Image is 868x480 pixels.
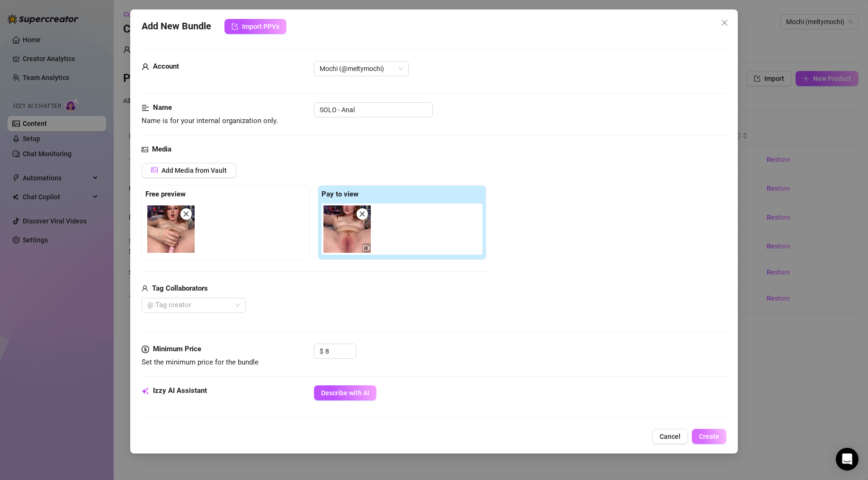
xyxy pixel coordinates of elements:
[652,429,688,444] button: Cancel
[836,448,859,471] div: Open Intercom Messenger
[721,19,728,27] span: close
[363,245,370,251] span: video-camera
[142,283,148,294] span: user
[314,385,376,400] button: Describe with AI
[142,344,149,355] span: dollar
[152,284,208,293] strong: Tag Collaborators
[321,389,369,397] span: Describe with AI
[153,62,179,71] strong: Account
[314,102,433,117] input: Enter a name
[153,386,207,395] strong: Izzy AI Assistant
[323,205,371,253] img: media
[660,433,680,440] span: Cancel
[359,211,366,217] span: close
[717,15,732,30] button: Close
[152,145,171,153] strong: Media
[232,23,238,30] span: import
[142,116,278,125] span: Name is for your internal organization only.
[142,61,149,72] span: user
[142,19,211,34] span: Add New Bundle
[142,144,148,155] span: picture
[322,190,358,198] strong: Pay to view
[699,433,719,440] span: Create
[153,103,172,112] strong: Name
[142,358,259,366] span: Set the minimum price for the bundle
[224,19,286,34] button: Import PPVs
[161,167,227,174] span: Add Media from Vault
[142,163,236,178] button: Add Media from Vault
[145,190,186,198] strong: Free preview
[320,62,403,76] span: Mochi (@meltymochi)
[142,102,149,114] span: align-left
[153,345,201,353] strong: Minimum Price
[151,167,158,173] span: picture
[692,429,726,444] button: Create
[242,23,279,30] span: Import PPVs
[183,211,189,217] span: close
[147,205,195,253] img: media
[717,19,732,27] span: Close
